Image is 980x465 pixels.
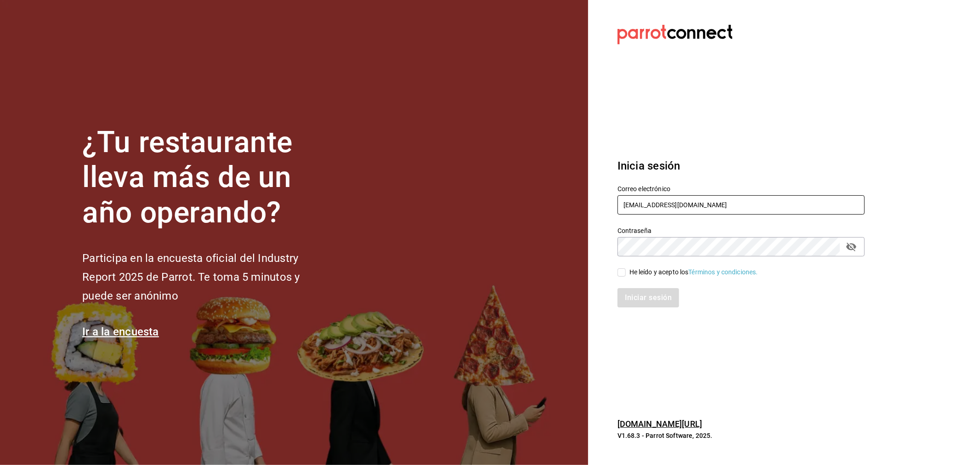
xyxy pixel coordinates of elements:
[629,267,758,277] div: He leído y acepto los
[617,227,865,234] label: Contraseña
[82,325,159,338] a: Ir a la encuesta
[617,186,865,192] label: Correo electrónico
[844,239,859,255] button: passwordField
[617,419,702,429] a: [DOMAIN_NAME][URL]
[82,249,330,305] h2: Participa en la encuesta oficial del Industry Report 2025 de Parrot. Te toma 5 minutos y puede se...
[617,158,865,174] h3: Inicia sesión
[617,195,865,215] input: Ingresa tu correo electrónico
[689,268,758,276] a: Términos y condiciones.
[617,431,865,440] p: V1.68.3 - Parrot Software, 2025.
[82,125,330,231] h1: ¿Tu restaurante lleva más de un año operando?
